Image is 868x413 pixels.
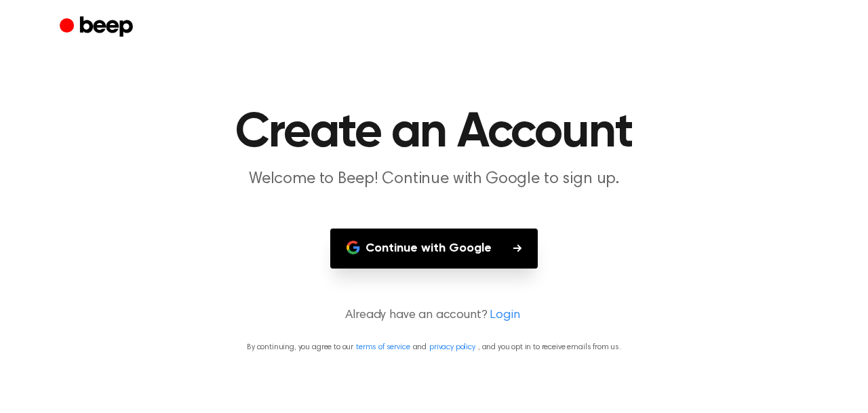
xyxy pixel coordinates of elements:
p: By continuing, you agree to our and , and you opt in to receive emails from us. [16,341,852,353]
a: terms of service [356,343,410,351]
a: privacy policy [429,343,475,351]
h1: Create an Account [87,109,781,157]
p: Welcome to Beep! Continue with Google to sign up. [174,168,694,191]
a: Beep [60,14,136,41]
button: Continue with Google [330,229,538,269]
p: Already have an account? [16,307,852,325]
a: Login [490,307,519,325]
